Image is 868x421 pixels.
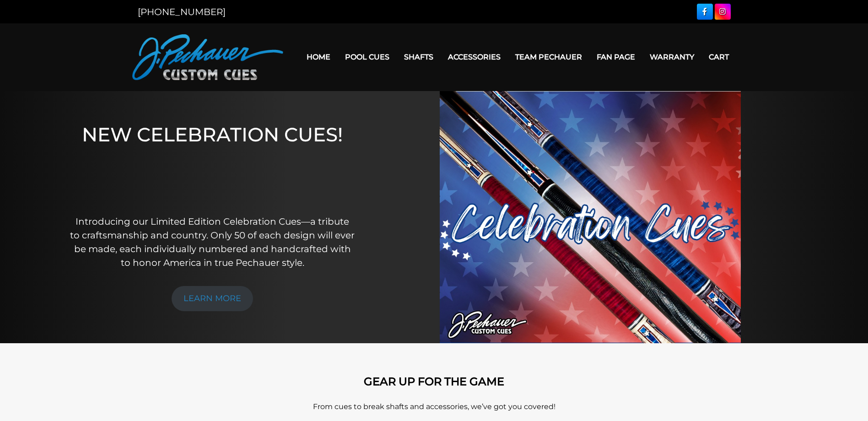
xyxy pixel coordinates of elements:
[70,215,355,270] p: Introducing our Limited Edition Celebration Cues—a tribute to craftsmanship and country. Only 50 ...
[138,6,226,17] a: [PHONE_NUMBER]
[508,45,589,69] a: Team Pechauer
[397,45,441,69] a: Shafts
[364,375,504,388] strong: GEAR UP FOR THE GAME
[701,45,736,69] a: Cart
[172,286,253,311] a: LEARN MORE
[338,45,397,69] a: Pool Cues
[589,45,642,69] a: Fan Page
[642,45,701,69] a: Warranty
[132,34,283,80] img: Pechauer Custom Cues
[299,45,338,69] a: Home
[173,401,695,412] p: From cues to break shafts and accessories, we’ve got you covered!
[70,123,355,202] h1: NEW CELEBRATION CUES!
[441,45,508,69] a: Accessories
